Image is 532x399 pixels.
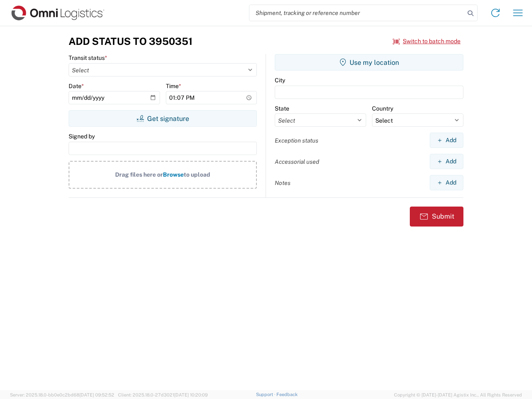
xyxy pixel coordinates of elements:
[410,207,463,227] button: Submit
[372,105,393,112] label: Country
[10,392,114,397] span: Server: 2025.18.0-bb0e0c2bd68
[275,105,289,112] label: State
[393,34,461,48] button: Switch to batch mode
[430,154,463,169] button: Add
[275,54,463,71] button: Use my location
[69,110,257,127] button: Get signature
[69,82,84,90] label: Date
[394,391,522,399] span: Copyright © [DATE]-[DATE] Agistix Inc., All Rights Reserved
[276,392,298,397] a: Feedback
[430,133,463,148] button: Add
[275,76,285,84] label: City
[79,392,114,397] span: [DATE] 09:52:52
[249,5,465,21] input: Shipment, tracking or reference number
[69,54,107,62] label: Transit status
[115,171,163,178] span: Drag files here or
[118,392,208,397] span: Client: 2025.18.0-27d3021
[184,171,210,178] span: to upload
[163,171,184,178] span: Browse
[275,179,291,187] label: Notes
[275,137,318,144] label: Exception status
[69,35,192,47] h3: Add Status to 3950351
[275,158,319,165] label: Accessorial used
[69,133,95,140] label: Signed by
[174,392,208,397] span: [DATE] 10:20:09
[166,82,181,90] label: Time
[256,392,277,397] a: Support
[430,175,463,190] button: Add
